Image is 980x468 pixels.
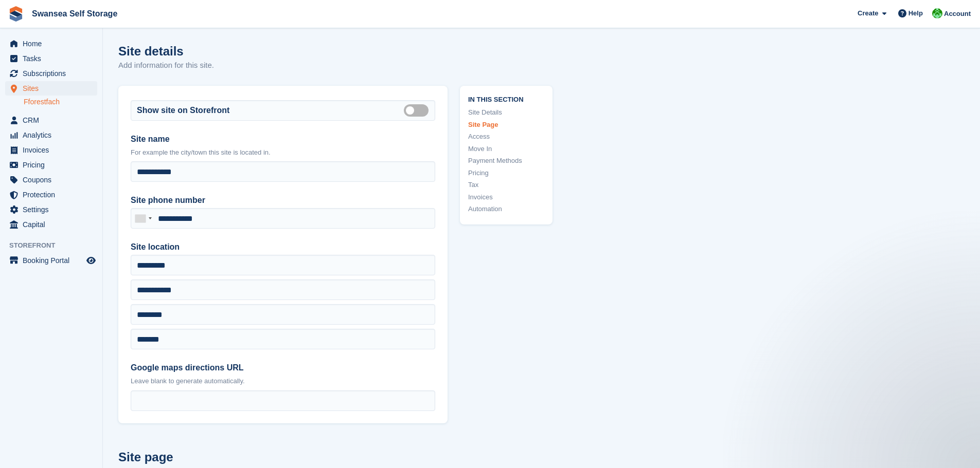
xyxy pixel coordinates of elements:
span: Help [908,8,923,18]
a: menu [5,36,97,51]
a: menu [5,173,97,187]
a: Move In [468,144,544,154]
a: Access [468,132,544,142]
a: menu [5,188,97,202]
span: Capital [23,217,84,232]
a: menu [5,113,97,127]
span: Booking Portal [23,253,84,268]
a: Tax [468,180,544,190]
span: In this section [468,94,544,104]
label: Show site on Storefront [137,104,229,117]
span: Create [858,8,878,18]
a: menu [5,253,97,268]
label: Site phone number [131,194,435,207]
a: menu [5,202,97,217]
a: menu [5,143,97,157]
a: Site Details [468,107,544,118]
a: Swansea Self Storage [28,5,121,22]
a: Pricing [468,168,544,178]
img: stora-icon-8386f47178a22dfd0bd8f6a31ec36ba5ce8667c1dd55bd0f319d3a0aa187defe.svg [8,6,24,22]
a: Invoices [468,192,544,202]
label: Site location [131,241,435,253]
a: menu [5,81,97,96]
a: Fforestfach [24,97,97,107]
h1: Site details [118,44,214,58]
span: Tasks [23,51,84,66]
span: Invoices [23,143,84,157]
a: menu [5,217,97,232]
img: Andrew Robbins [932,8,942,18]
a: menu [5,158,97,172]
a: Preview store [85,254,97,267]
p: For example the city/town this site is located in. [131,147,435,158]
span: Analytics [23,128,84,142]
a: Site Page [468,120,544,130]
h2: Site page [118,448,448,466]
span: Sites [23,81,84,96]
span: Coupons [23,173,84,187]
a: menu [5,51,97,66]
p: Leave blank to generate automatically. [131,376,435,386]
p: Add information for this site. [118,60,214,71]
span: Subscriptions [23,66,84,81]
a: menu [5,128,97,142]
span: Storefront [9,240,102,251]
a: Automation [468,204,544,214]
span: Home [23,36,84,51]
a: menu [5,66,97,81]
span: Protection [23,188,84,202]
label: Site name [131,133,435,145]
label: Google maps directions URL [131,362,435,374]
span: CRM [23,113,84,127]
label: Is public [404,109,433,111]
a: Payment Methods [468,156,544,166]
span: Pricing [23,158,84,172]
span: Account [944,9,971,19]
span: Settings [23,202,84,217]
